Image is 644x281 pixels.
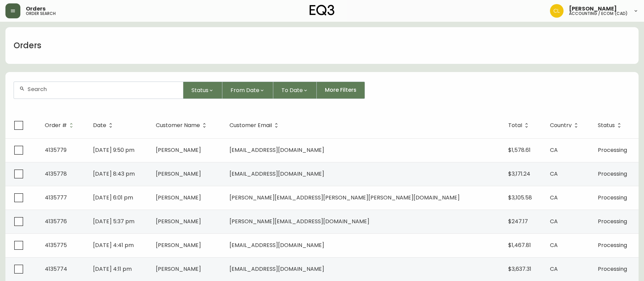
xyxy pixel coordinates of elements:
span: [PERSON_NAME] [156,241,201,249]
span: Customer Email [229,123,272,127]
span: Country [550,123,572,127]
span: Processing [598,241,627,249]
span: [DATE] 8:43 pm [93,170,135,178]
span: Status [598,122,624,128]
span: Orders [26,6,45,12]
button: Status [183,82,222,99]
span: Processing [598,146,627,154]
button: From Date [222,82,273,99]
span: Processing [598,217,627,225]
span: $247.17 [508,217,528,225]
span: CA [550,265,558,273]
span: Status [598,123,615,127]
img: logo [310,5,335,16]
span: [PERSON_NAME] [156,194,201,201]
span: Processing [598,170,627,178]
span: [DATE] 9:50 pm [93,146,134,154]
span: [PERSON_NAME] [156,170,201,178]
span: Customer Email [229,122,281,128]
span: From Date [231,86,259,94]
span: More Filters [325,86,356,94]
span: Order # [45,122,76,128]
span: Customer Name [156,122,209,128]
span: [DATE] 5:37 pm [93,217,134,225]
span: [PERSON_NAME] [569,6,617,12]
span: CA [550,170,558,178]
button: To Date [273,82,317,99]
span: Country [550,122,581,128]
span: [EMAIL_ADDRESS][DOMAIN_NAME] [229,241,324,249]
span: 4135776 [45,217,67,225]
button: More Filters [317,82,365,99]
span: Order # [45,123,67,127]
span: CA [550,194,558,201]
span: CA [550,146,558,154]
img: c8a50d9e0e2261a29cae8bb82ebd33d8 [550,4,564,18]
input: Search [27,86,178,92]
span: Status [191,86,208,94]
span: CA [550,241,558,249]
span: Processing [598,194,627,201]
span: [PERSON_NAME] [156,265,201,273]
span: $1,467.81 [508,241,531,249]
span: Total [508,122,531,128]
span: [DATE] 6:01 pm [93,194,133,201]
span: [EMAIL_ADDRESS][DOMAIN_NAME] [229,265,324,273]
span: $1,578.61 [508,146,531,154]
span: $3,171.24 [508,170,530,178]
span: [EMAIL_ADDRESS][DOMAIN_NAME] [229,146,324,154]
span: Total [508,123,522,127]
span: 4135775 [45,241,67,249]
span: Date [93,122,115,128]
span: [PERSON_NAME] [156,217,201,225]
span: 4135778 [45,170,67,178]
span: To Date [281,86,303,94]
span: 4135777 [45,194,67,201]
span: Processing [598,265,627,273]
h1: Orders [14,40,41,51]
span: 4135779 [45,146,67,154]
h5: order search [26,12,56,16]
span: Customer Name [156,123,200,127]
span: [DATE] 4:41 pm [93,241,134,249]
span: CA [550,217,558,225]
span: $3,637.31 [508,265,531,273]
span: [PERSON_NAME] [156,146,201,154]
span: [PERSON_NAME][EMAIL_ADDRESS][DOMAIN_NAME] [229,217,369,225]
span: [EMAIL_ADDRESS][DOMAIN_NAME] [229,170,324,178]
span: Date [93,123,106,127]
h5: accounting / ecom (cad) [569,12,628,16]
span: [PERSON_NAME][EMAIL_ADDRESS][PERSON_NAME][PERSON_NAME][DOMAIN_NAME] [229,194,460,201]
span: $3,105.58 [508,194,532,201]
span: [DATE] 4:11 pm [93,265,132,273]
span: 4135774 [45,265,67,273]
